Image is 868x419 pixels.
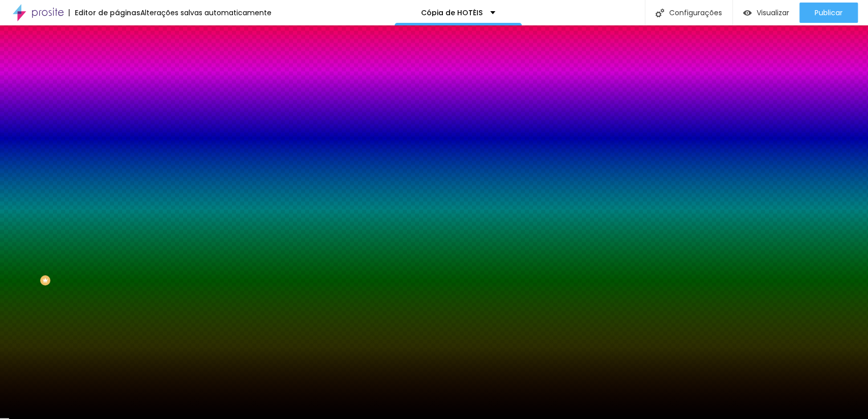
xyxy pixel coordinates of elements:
img: Ícone [655,9,664,17]
font: Editor de páginas [75,8,140,18]
button: Visualizar [733,3,799,23]
button: Publicar [799,3,858,23]
font: Visualizar [757,8,789,18]
font: Configurações [669,8,722,18]
img: view-1.svg [743,9,752,17]
font: Alterações salvas automaticamente [140,8,272,18]
font: Cópia de HOTÉIS [421,8,483,18]
font: Publicar [815,8,843,18]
